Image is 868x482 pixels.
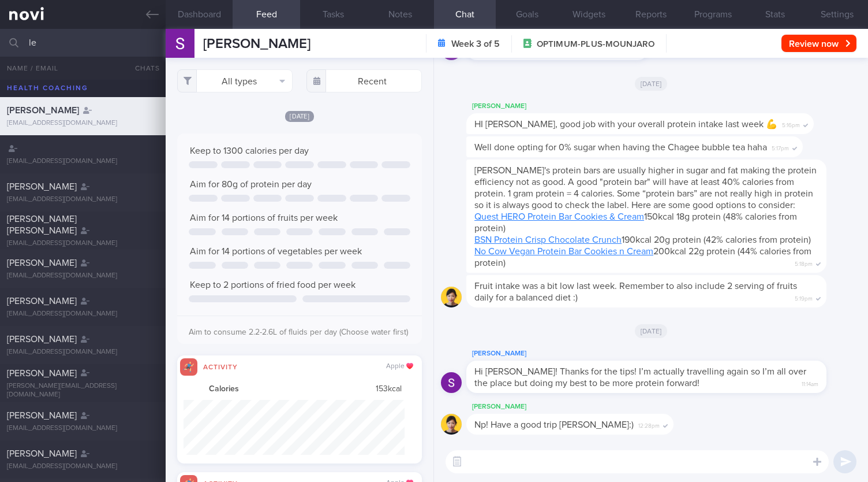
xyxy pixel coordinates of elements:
[203,37,310,51] span: [PERSON_NAME]
[474,143,767,152] span: Well done opting for 0% sugar when having the Chagee bubble tea haha
[7,157,159,166] div: [EMAIL_ADDRESS][DOMAIN_NAME]
[474,212,644,221] a: Quest HERO Protein Bar Cookies & Cream
[386,362,413,371] div: Apple
[474,235,622,244] a: BSN Protein Crisp Chocolate Crunch
[7,296,77,306] span: [PERSON_NAME]
[474,367,806,388] span: Hi [PERSON_NAME]! Thanks for the tips! I’m actually travelling again so I’m all over the place bu...
[474,212,797,233] span: 150kcal 18g protein (48% calories from protein)
[451,38,500,50] strong: Week 3 of 5
[209,384,239,395] strong: Calories
[7,214,77,235] span: [PERSON_NAME] [PERSON_NAME]
[7,424,159,433] div: [EMAIL_ADDRESS][DOMAIN_NAME]
[466,347,861,361] div: [PERSON_NAME]
[7,119,159,128] div: [EMAIL_ADDRESS][DOMAIN_NAME]
[376,384,402,395] span: 153 kcal
[474,120,777,129] span: HI [PERSON_NAME], good job with your overall protein intake last week 💪
[190,146,309,155] span: Keep to 1300 calories per day
[7,310,159,318] div: [EMAIL_ADDRESS][DOMAIN_NAME]
[635,77,668,91] span: [DATE]
[7,335,77,344] span: [PERSON_NAME]
[7,449,77,458] span: [PERSON_NAME]
[119,57,166,80] button: Chats
[474,166,817,210] span: [PERSON_NAME]'s protein bars are usually higher in sugar and fat making the protein efficiency no...
[474,235,811,244] span: 190kcal 20g protein (42% calories from protein)
[537,39,654,50] span: OPTIMUM-PLUS-MOUNJARO
[7,462,159,471] div: [EMAIL_ADDRESS][DOMAIN_NAME]
[7,369,77,378] span: [PERSON_NAME]
[197,361,244,371] div: Activity
[7,272,159,280] div: [EMAIL_ADDRESS][DOMAIN_NAME]
[638,419,660,430] span: 12:28pm
[7,182,77,191] span: [PERSON_NAME]
[190,280,356,290] span: Keep to 2 portions of fried food per week
[7,106,79,115] span: [PERSON_NAME]
[782,118,800,129] span: 5:16pm
[474,281,797,302] span: Fruit intake was a bit low last week. Remember to also include 2 serving of fruits daily for a ba...
[7,239,159,248] div: [EMAIL_ADDRESS][DOMAIN_NAME]
[772,142,789,153] span: 5:17pm
[795,257,813,268] span: 5:18pm
[7,348,159,357] div: [EMAIL_ADDRESS][DOMAIN_NAME]
[7,382,159,399] div: [PERSON_NAME][EMAIL_ADDRESS][DOMAIN_NAME]
[190,247,362,256] span: Aim for 14 portions of vegetables per week
[474,420,634,429] span: Np! Have a good trip [PERSON_NAME]:)
[285,111,314,122] span: [DATE]
[474,247,811,268] span: 200kcal 22g protein (44% calories from protein)
[189,328,408,336] span: Aim to consume 2.2-2.6L of fluids per day (Choose water first)
[466,400,708,414] div: [PERSON_NAME]
[7,258,77,268] span: [PERSON_NAME]
[635,324,668,338] span: [DATE]
[190,213,338,223] span: Aim for 14 portions of fruits per week
[466,99,848,113] div: [PERSON_NAME]
[781,35,856,52] button: Review now
[795,292,813,303] span: 5:19pm
[7,411,77,420] span: [PERSON_NAME]
[7,195,159,204] div: [EMAIL_ADDRESS][DOMAIN_NAME]
[190,180,312,189] span: Aim for 80g of protein per day
[474,247,653,256] a: No Cow Vegan Protein Bar Cookies n Cream
[177,69,293,92] button: All types
[802,377,818,388] span: 11:14am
